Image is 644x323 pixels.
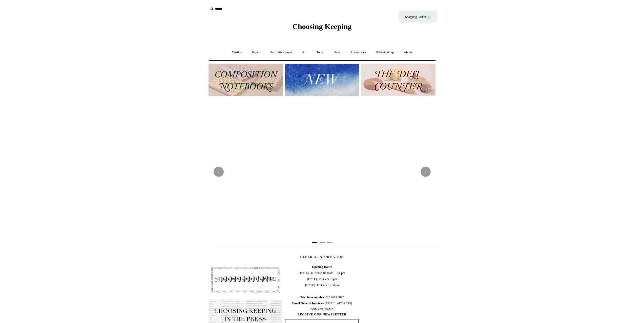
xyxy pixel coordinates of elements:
[209,101,436,243] img: 20250131 INSIDE OF THE SHOP.jpg__PID:b9484a69-a10a-4bde-9e8d-1408d3d5e6ad
[292,22,351,31] span: Choosing Keeping
[214,167,224,177] button: Previous
[285,264,359,312] span: [DATE] - [DATE]: 10:30am - 5:30pm [DATE]: 10.30am - 6pm [DATE]: 11.30am - 5.30pm 020 7613 3842
[361,64,435,96] img: The Deli Counter
[227,46,247,59] a: Writing
[300,295,326,299] b: Telephone number
[399,11,437,22] a: Shopping Basket (0)
[329,46,345,59] a: Desk
[371,46,398,59] a: Gifts & Wrap
[312,46,328,59] a: Tools
[285,312,359,317] span: RECEIVE OUR NEWSLETTER
[247,46,264,59] a: Paper
[265,46,297,59] a: Decorative paper
[312,242,317,243] button: Page 1
[285,64,359,96] img: New.jpg__PID:f73bdf93-380a-4a35-bcfe-7823039498e1
[298,46,311,59] a: Art
[346,46,370,59] a: Accessories
[312,265,332,269] b: Opening Hours
[300,255,344,259] span: GENERAL INFORMATION
[320,242,325,243] button: Page 2
[324,295,325,299] b: :
[292,302,325,305] b: Email General Inquiries:
[399,46,417,59] a: About
[292,26,351,30] a: Choosing Keeping
[292,302,352,311] span: [EMAIL_ADDRESS][DOMAIN_NAME]
[209,264,282,295] img: pf-4db91bb9--1305-Newsletter-Button_1200x.jpg
[421,167,431,177] button: Next
[209,64,283,96] img: 202302 Composition ledgers.jpg__PID:69722ee6-fa44-49dd-a067-31375e5d54ec
[327,242,332,243] button: Page 3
